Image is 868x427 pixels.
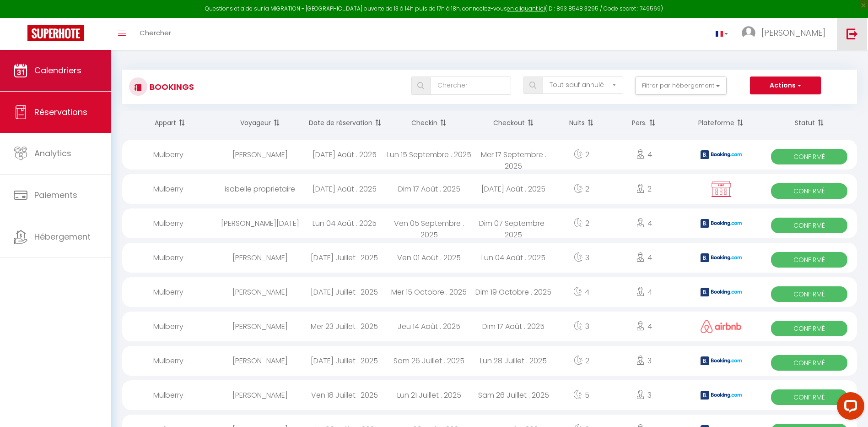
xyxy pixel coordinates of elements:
a: en cliquant ici [507,5,545,12]
button: Filtrer par hébergement [635,77,727,95]
a: ... [PERSON_NAME] [735,18,837,50]
span: Hébergement [34,231,91,242]
h3: Bookings [147,77,194,97]
th: Sort by checkout [471,111,556,135]
th: Sort by guest [218,111,302,135]
th: Sort by nights [556,111,607,135]
th: Sort by checkin [387,111,471,135]
span: Chercher [140,28,171,38]
input: Chercher [431,77,512,95]
a: Chercher [133,18,178,50]
span: Réservations [34,106,87,118]
img: logout [846,28,858,39]
th: Sort by people [607,111,681,135]
span: Paiements [34,189,77,201]
img: ... [742,26,755,40]
span: Analytics [34,148,71,159]
button: Actions [750,77,820,95]
img: Super Booking [27,25,84,41]
th: Sort by booking date [302,111,387,135]
th: Sort by rentals [122,111,218,135]
span: [PERSON_NAME] [761,27,825,38]
iframe: LiveChat chat widget [830,389,868,427]
th: Sort by status [761,111,857,135]
span: Calendriers [34,65,81,76]
th: Sort by channel [681,111,762,135]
